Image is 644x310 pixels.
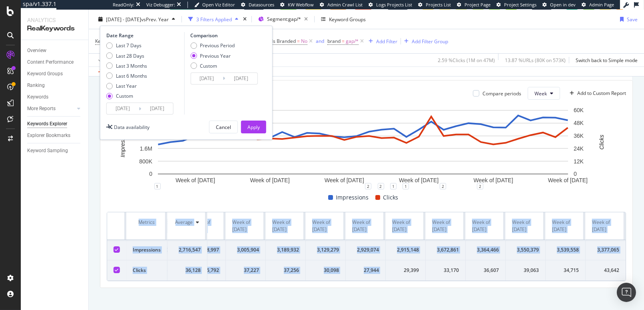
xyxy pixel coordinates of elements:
[312,267,339,274] div: 30,098
[297,38,300,44] span: =
[576,56,638,63] div: Switch back to Simple mode
[174,246,201,254] div: 2,716,547
[106,72,147,79] div: Last 6 Months
[336,193,369,202] span: Impressions
[146,2,175,8] div: Viz Debugger:
[327,2,363,8] span: Admin Crawl List
[627,16,638,22] div: Save
[175,219,193,226] div: Average
[592,246,619,254] div: 3,377,065
[27,24,82,33] div: RealKeywords
[27,147,83,155] a: Keyword Sampling
[113,2,134,8] div: ReadOnly:
[190,42,235,49] div: Previous Period
[106,83,147,89] div: Last Year
[141,103,173,114] input: End Date
[392,267,419,274] div: 29,399
[120,127,126,157] text: Impressions
[27,81,83,90] a: Ranking
[232,219,259,233] div: Week of [DATE]
[432,267,459,274] div: 33,170
[174,267,201,274] div: 36,128
[352,219,379,233] div: Week of [DATE]
[574,120,584,126] text: 48K
[504,2,536,8] span: Project Settings
[477,183,483,189] div: 2
[225,73,257,84] input: End Date
[288,2,314,8] span: KW Webflow
[194,2,235,8] a: Open Viz Editor
[200,52,231,59] div: Previous Year
[401,36,448,46] button: Add Filter Group
[438,56,495,63] div: 2.59 % Clicks ( 1M on 47M )
[272,38,296,44] span: Is Branded
[566,87,626,100] button: Add to Custom Report
[190,62,235,69] div: Custom
[140,145,152,152] text: 1.6M
[27,131,83,140] a: Explorer Bookmarks
[95,54,118,66] button: Apply
[247,123,260,130] div: Apply
[426,2,451,8] span: Projects List
[474,177,513,183] text: Week of [DATE]
[512,267,539,274] div: 39,063
[552,219,579,233] div: Week of [DATE]
[577,91,626,96] div: Add to Custom Report
[272,246,299,254] div: 3,189,932
[116,72,147,79] div: Last 6 Months
[241,121,266,133] button: Apply
[139,158,152,165] text: 800K
[27,131,70,140] div: Explorer Bookmarks
[200,62,217,69] div: Custom
[574,158,584,165] text: 12K
[378,183,384,189] div: 2
[95,38,114,44] span: Keyword
[255,13,311,26] button: Segment:gap/*
[106,52,147,59] div: Last 28 Days
[216,123,231,130] div: Cancel
[114,123,150,130] div: Data availability
[27,81,45,90] div: Ranking
[27,46,83,55] a: Overview
[472,267,499,274] div: 36,607
[574,145,584,152] text: 24K
[27,70,83,78] a: Keyword Groups
[141,16,169,22] span: vs Prev. Year
[301,36,307,47] span: No
[107,103,139,114] input: Start Date
[365,36,397,46] button: Add Filter
[116,83,137,89] div: Last Year
[249,2,274,8] span: Datasources
[534,90,547,97] span: Week
[316,38,324,44] div: and
[272,267,299,274] div: 37,256
[280,2,314,8] a: KW Webflow
[116,42,142,49] div: Last 7 Days
[552,246,579,254] div: 3,539,558
[432,246,459,254] div: 3,672,861
[133,219,161,226] div: Metrics
[552,267,579,274] div: 34,715
[154,183,161,189] div: 1
[27,105,75,113] a: More Reports
[27,58,74,66] div: Content Performance
[312,219,339,233] div: Week of [DATE]
[185,13,241,26] button: 3 Filters Applied
[574,133,584,139] text: 36K
[412,38,448,44] div: Add Filter Group
[472,219,499,233] div: Week of [DATE]
[352,267,379,274] div: 27,944
[376,38,397,44] div: Add Filter
[27,105,56,113] div: More Reports
[116,93,133,99] div: Custom
[200,42,235,49] div: Previous Period
[550,2,576,8] span: Open in dev
[27,120,83,128] a: Keywords Explorer
[365,183,371,189] div: 2
[27,16,82,24] div: Analytics
[95,13,178,26] button: [DATE] - [DATE]vsPrev. Year
[175,177,215,183] text: Week of [DATE]
[106,32,182,39] div: Date Range
[390,183,397,189] div: 1
[352,246,379,254] div: 2,929,074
